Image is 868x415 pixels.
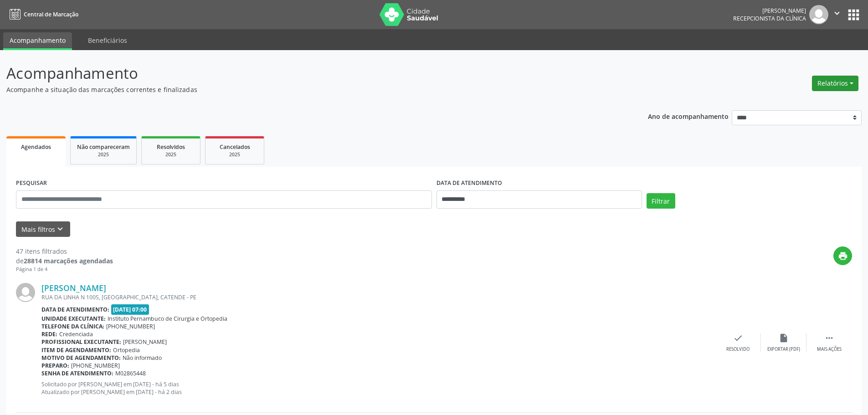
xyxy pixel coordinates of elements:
[77,151,130,158] div: 2025
[212,151,257,158] div: 2025
[41,315,106,323] b: Unidade executante:
[41,380,715,396] p: Solicitado por [PERSON_NAME] em [DATE] - há 5 dias Atualizado por [PERSON_NAME] em [DATE] - há 2 ...
[82,32,134,48] a: Beneficiários
[733,15,806,22] span: Recepcionista da clínica
[833,246,852,265] button: print
[648,110,729,122] p: Ano de acompanhamento
[41,323,104,330] b: Telefone da clínica:
[846,7,862,23] button: apps
[824,333,834,343] i: 
[41,306,109,313] b: Data de atendimento:
[55,224,65,234] i: keyboard_arrow_down
[59,330,93,338] span: Credenciada
[6,85,605,94] p: Acompanhe a situação das marcações correntes e finalizadas
[123,354,162,362] span: Não informado
[41,346,111,354] b: Item de agendamento:
[77,143,130,151] span: Não compareceram
[16,266,113,273] div: Página 1 de 4
[838,251,848,261] i: print
[115,369,146,377] span: M02865448
[832,8,842,18] i: 
[24,256,113,265] strong: 28814 marcações agendadas
[647,193,675,209] button: Filtrar
[16,246,113,256] div: 47 itens filtrados
[106,323,155,330] span: [PHONE_NUMBER]
[812,76,858,91] button: Relatórios
[3,32,72,50] a: Acompanhamento
[41,293,715,301] div: RUA DA LINHA N 100S, [GEOGRAPHIC_DATA], CATENDE - PE
[123,338,167,346] span: [PERSON_NAME]
[113,346,140,354] span: Ortopedia
[16,283,35,302] img: img
[24,10,78,18] span: Central de Marcação
[41,362,69,369] b: Preparo:
[16,256,113,266] div: de
[41,283,106,293] a: [PERSON_NAME]
[16,176,47,190] label: PESQUISAR
[41,330,57,338] b: Rede:
[828,5,846,24] button: 
[108,315,227,323] span: Instituto Pernambuco de Cirurgia e Ortopedia
[41,354,121,362] b: Motivo de agendamento:
[6,7,78,22] a: Central de Marcação
[220,143,250,151] span: Cancelados
[733,7,806,15] div: [PERSON_NAME]
[733,333,743,343] i: check
[6,62,605,85] p: Acompanhamento
[437,176,502,190] label: DATA DE ATENDIMENTO
[16,221,70,237] button: Mais filtroskeyboard_arrow_down
[767,346,800,353] div: Exportar (PDF)
[41,338,121,346] b: Profissional executante:
[148,151,194,158] div: 2025
[111,304,149,315] span: [DATE] 07:00
[41,369,113,377] b: Senha de atendimento:
[779,333,789,343] i: insert_drive_file
[71,362,120,369] span: [PHONE_NUMBER]
[817,346,842,353] div: Mais ações
[157,143,185,151] span: Resolvidos
[21,143,51,151] span: Agendados
[726,346,750,353] div: Resolvido
[809,5,828,24] img: img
